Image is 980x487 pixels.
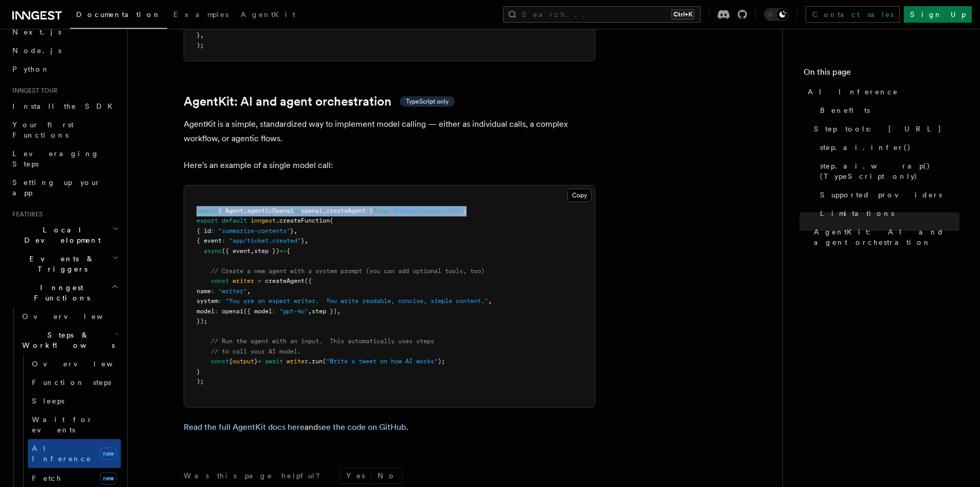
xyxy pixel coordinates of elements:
span: Events & Triggers [8,254,112,274]
span: "Write a tweet on how AI works" [326,358,438,365]
span: Next.js [12,28,61,36]
button: Inngest Functions [8,278,121,307]
span: = [258,358,261,365]
button: Search...Ctrl+K [503,6,701,23]
span: Benefits [820,105,870,115]
span: Examples [173,10,228,19]
a: Documentation [70,3,167,29]
a: step.ai.infer() [816,138,959,157]
span: } [301,237,305,244]
a: Read the full AgentKit docs here [184,422,305,432]
span: Limitations [820,208,894,219]
span: Wait for events [32,415,93,434]
a: Install the SDK [8,97,121,115]
button: Toggle dark mode [764,8,789,21]
span: , [294,227,297,234]
a: Step tools: [URL] [810,120,959,138]
span: { [287,247,290,255]
a: AgentKit [235,3,301,28]
span: await [265,358,283,365]
span: ); [197,378,204,385]
a: Node.js [8,41,121,60]
span: , [305,237,308,244]
span: Step tools: [URL] [814,124,942,134]
span: } [290,227,294,234]
button: Copy [567,189,592,202]
span: Fetch [32,474,62,482]
span: ({ model [243,308,272,315]
span: writer [233,277,254,284]
span: { id [197,227,211,234]
span: const [211,358,229,365]
span: step.ai.wrap() (TypeScript only) [820,161,959,181]
p: Was this page helpful? [184,471,327,481]
h4: On this page [804,66,959,82]
a: AI Inferencenew [28,439,121,468]
span: } [197,31,200,39]
span: , [251,247,254,255]
span: , [337,308,341,315]
span: Install the SDK [12,102,119,110]
span: Steps & Workflows [18,330,115,350]
span: createAgent [265,277,305,284]
span: { [229,358,233,365]
a: step.ai.wrap() (TypeScript only) [816,157,959,186]
span: async [204,247,222,255]
span: createAgent } [326,207,373,214]
a: Supported providers [816,186,959,204]
span: AI Inference [808,87,898,97]
span: } [197,368,200,375]
span: from [373,207,387,214]
span: Overview [32,360,138,368]
a: Leveraging Steps [8,144,121,173]
span: step.ai.infer() [820,142,911,153]
span: Overview [22,312,128,321]
span: step }) [254,247,279,255]
span: ( [330,217,333,224]
p: AgentKit is a simple, standardized way to implement model calling — either as individual calls, a... [184,117,595,146]
span: : [272,308,276,315]
button: Steps & Workflows [18,326,121,355]
a: Sign Up [904,6,972,23]
a: Your first Functions [8,115,121,144]
span: Python [12,65,50,73]
span: openai [301,207,323,214]
button: Events & Triggers [8,249,121,278]
p: Here's an example of a single model call: [184,158,595,173]
a: Overview [28,355,121,373]
span: const [211,277,229,284]
a: Sleeps [28,392,121,410]
a: AgentKit: AI and agent orchestration [810,223,959,251]
a: Next.js [8,23,121,41]
span: : [211,288,215,295]
span: name [197,288,211,295]
span: TypeScript only [406,97,449,106]
span: , [200,31,204,39]
span: Leveraging Steps [12,149,99,168]
span: AgentKit [241,10,295,19]
span: , [308,308,312,315]
span: ; [463,207,467,214]
span: = [258,277,261,284]
span: Node.js [12,46,61,55]
span: AI Inference [32,444,92,463]
span: Inngest Functions [8,282,111,303]
span: , [323,207,326,214]
a: Examples [167,3,235,28]
span: step }) [312,308,337,315]
a: AgentKit: AI and agent orchestrationTypeScript only [184,94,455,109]
span: system [197,297,218,305]
a: AI Inference [804,82,959,101]
span: : [222,237,225,244]
a: see the code on GitHub [318,422,406,432]
a: Contact sales [806,6,900,23]
span: Setting up your app [12,178,101,197]
span: { event [197,237,222,244]
a: Overview [18,307,121,326]
span: : [215,308,218,315]
span: ({ [305,277,312,284]
span: // Run the agent with an input. This automatically uses steps [211,338,434,345]
span: Sleeps [32,397,64,405]
span: new [100,472,117,484]
a: Setting up your app [8,173,121,202]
